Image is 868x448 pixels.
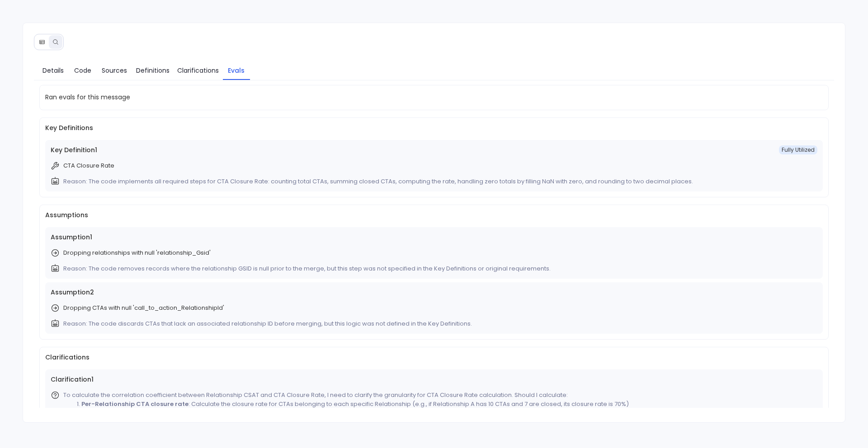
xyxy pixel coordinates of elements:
[63,248,211,257] p: Dropping relationships with null 'relationship_Gsid'
[51,233,818,242] span: Assumption 1
[63,319,472,328] p: Reason: The code discards CTAs that lack an associated relationship ID before merging, but this l...
[779,145,817,154] span: Fully Utilized
[63,161,114,170] p: CTA Closure Rate
[63,177,693,186] p: Reason: The code implements all required steps for CTA Closure Rate: counting total CTAs, summing...
[63,303,224,313] p: Dropping CTAs with null 'call_to_action_RelationshipId'
[45,93,130,102] span: Ran evals for this message
[136,65,170,75] span: Definitions
[177,65,219,75] span: Clarifications
[228,65,245,75] span: Evals
[45,123,823,133] span: Key Definitions
[51,375,818,384] span: Clarification 1
[45,353,823,362] span: Clarifications
[51,288,818,297] span: Assumption 2
[81,400,629,409] p: : Calculate the closure rate for CTAs belonging to each specific Relationship (e.g., if Relations...
[81,400,189,408] strong: Per-Relationship CTA closure rate
[63,391,629,400] p: To calculate the correlation coefficient between Relationship CSAT and CTA Closure Rate, I need t...
[51,145,97,155] span: Key Definition 1
[42,65,64,75] span: Details
[102,65,127,75] span: Sources
[63,264,551,273] p: Reason: The code removes records where the relationship GSID is null prior to the merge, but this...
[74,65,91,75] span: Code
[45,210,823,220] span: Assumptions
